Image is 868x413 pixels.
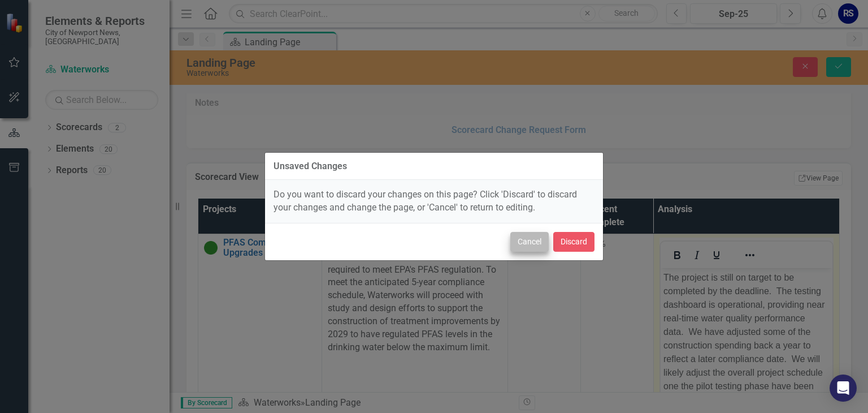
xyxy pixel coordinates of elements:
button: Discard [553,232,594,252]
div: Do you want to discard your changes on this page? Click 'Discard' to discard your changes and cha... [265,180,603,223]
div: Unsaved Changes [274,161,347,171]
div: Open Intercom Messenger [830,375,857,402]
button: Cancel [510,232,549,252]
p: Treatability studies phase 2 [DATE] to [DATE]; 100% Completed and VDH approved [3,188,169,229]
p: The project is still on target to be completed by the deadline. The testing dashboard is operatio... [3,3,169,179]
